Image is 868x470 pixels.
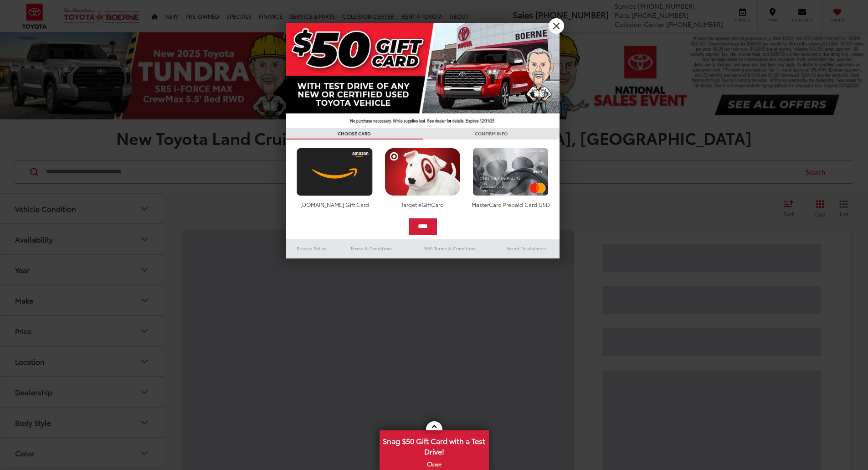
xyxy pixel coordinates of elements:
img: amazoncard.png [294,148,375,196]
a: SMS Terms & Conditions [407,243,493,254]
a: Terms & Conditions [337,243,406,254]
div: MasterCard Prepaid Card USD [470,201,551,208]
a: Brand Disclaimers [493,243,560,254]
h3: CHOOSE CARD [286,128,423,139]
img: mastercard.png [470,148,551,196]
img: targetcard.png [382,148,463,196]
img: 42635_top_851395.jpg [286,23,560,128]
a: Privacy Policy [286,243,337,254]
div: [DOMAIN_NAME] Gift Card [294,201,375,208]
span: Snag $50 Gift Card with a Test Drive! [380,431,488,459]
h3: CONFIRM INFO [423,128,560,139]
div: Target eGiftCard [382,201,463,208]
